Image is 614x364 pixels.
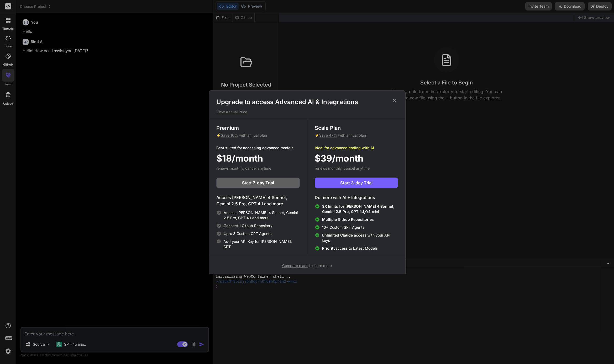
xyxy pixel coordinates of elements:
p: ⚡ with annual plan [216,133,300,138]
span: renews monthly, cancel anytime [216,166,271,170]
span: $39/month [315,152,363,165]
span: to learn more [282,263,332,268]
p: Ideal for advanced coding with AI [315,145,398,151]
span: Access [PERSON_NAME] 4 Sonnet, Gemini 2.5 Pro, GPT 4.1 and more [224,210,300,221]
span: Multiple Github Repositories [322,217,374,222]
h1: Upgrade to access Advanced AI & Integrations [216,98,398,106]
span: Unlimited Claude access [322,233,368,237]
span: access to Latest Models [322,246,377,251]
span: 3X limits for [PERSON_NAME] 4 Sonnet, Gemini 2.5 Pro, GPT 4.1, [322,204,394,214]
p: View Annual Price [216,109,398,115]
span: O4-mini [322,204,398,214]
span: Upto 3 Custom GPT Agents; [224,231,272,236]
span: $18/month [216,152,263,165]
p: Best suited for accessing advanced models [216,145,300,151]
span: Save 47% [319,133,337,137]
span: Compare plans [282,263,308,268]
h4: Do more with AI + Integrations [315,194,398,201]
span: with your API keys [322,233,398,243]
button: Start 3-day Trial [315,178,398,188]
h3: Scale Plan [315,124,398,132]
span: Priority [322,246,335,250]
span: Connect 1 Github Repository [224,223,272,228]
p: ⚡ with annual plan [315,133,398,138]
h3: Premium [216,124,300,132]
span: Start 7-day Trial [242,180,274,186]
span: Start 3-day Trial [340,180,372,186]
h4: Access [PERSON_NAME] 4 Sonnet, Gemini 2.5 Pro, GPT 4.1 and more [216,194,300,207]
button: Start 7-day Trial [216,178,300,188]
span: Add your API Key for [PERSON_NAME], GPT [223,239,300,249]
span: 10+ Custom GPT Agents [322,225,364,230]
span: Save 10% [221,133,238,137]
span: renews monthly, cancel anytime [315,166,370,170]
